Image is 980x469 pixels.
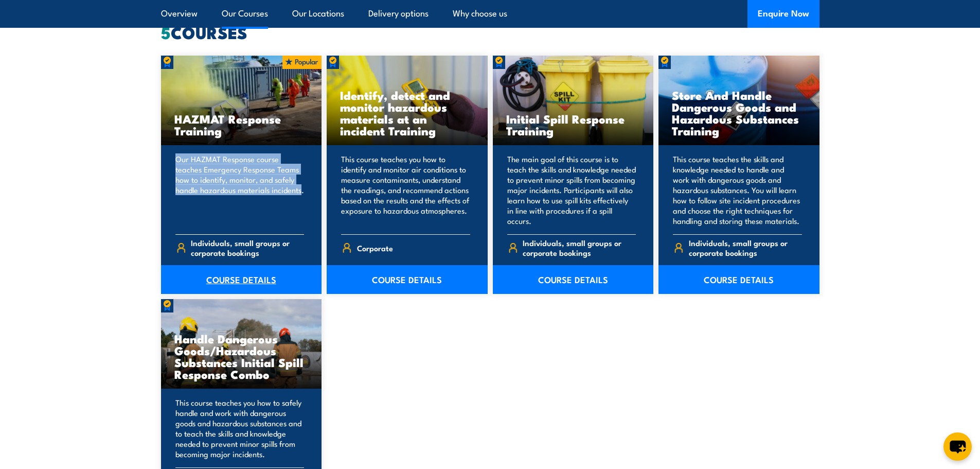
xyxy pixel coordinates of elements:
h2: COURSES [161,25,819,39]
span: Individuals, small groups or corporate bookings [689,238,802,257]
h3: Identify, detect and monitor hazardous materials at an incident Training [340,89,474,136]
a: COURSE DETAILS [327,265,488,294]
h3: Handle Dangerous Goods/Hazardous Substances Initial Spill Response Combo [174,333,309,380]
p: This course teaches you how to safely handle and work with dangerous goods and hazardous substanc... [175,397,305,459]
a: COURSE DETAILS [493,265,654,294]
button: chat-button [943,432,972,461]
p: This course teaches you how to identify and monitor air conditions to measure contaminants, under... [341,154,470,226]
h3: Store And Handle Dangerous Goods and Hazardous Substances Training [672,89,806,136]
h3: HAZMAT Response Training [174,113,309,136]
span: Individuals, small groups or corporate bookings [191,238,304,257]
p: The main goal of this course is to teach the skills and knowledge needed to prevent minor spills ... [507,154,636,226]
a: COURSE DETAILS [161,265,322,294]
p: This course teaches the skills and knowledge needed to handle and work with dangerous goods and h... [673,154,802,226]
h3: Initial Spill Response Training [506,113,640,136]
p: Our HAZMAT Response course teaches Emergency Response Teams how to identify, monitor, and safely ... [175,154,305,226]
span: Corporate [357,240,393,256]
strong: 5 [161,19,171,45]
span: Individuals, small groups or corporate bookings [523,238,636,257]
a: COURSE DETAILS [658,265,819,294]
